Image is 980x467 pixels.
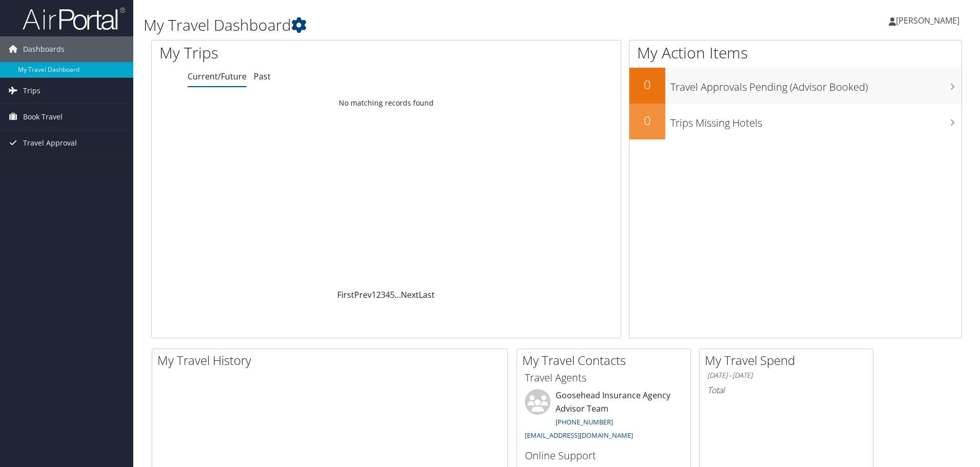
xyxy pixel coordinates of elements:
[390,289,395,300] a: 5
[159,42,418,64] h1: My Trips
[254,71,271,82] a: Past
[23,78,40,104] span: Trips
[23,104,63,130] span: Book Travel
[629,68,962,104] a: 0Travel Approvals Pending (Advisor Booked)
[896,15,959,26] span: [PERSON_NAME]
[670,111,962,130] h3: Trips Missing Hotels
[670,75,962,94] h3: Travel Approvals Pending (Advisor Booked)
[707,384,865,396] h6: Total
[520,389,688,444] li: Goosehead Insurance Agency Advisor Team
[23,130,77,156] span: Travel Approval
[556,417,613,427] a: [PHONE_NUMBER]
[629,42,962,64] h1: My Action Items
[705,352,873,369] h2: My Travel Spend
[522,352,690,369] h2: My Travel Contacts
[372,289,376,300] a: 1
[385,289,390,300] a: 4
[629,104,962,139] a: 0Trips Missing Hotels
[395,289,401,300] span: …
[707,371,865,380] h6: [DATE] - [DATE]
[525,371,683,385] h3: Travel Agents
[157,352,507,369] h2: My Travel History
[525,431,633,440] a: [EMAIL_ADDRESS][DOMAIN_NAME]
[23,36,65,62] span: Dashboards
[144,14,695,36] h1: My Travel Dashboard
[381,289,385,300] a: 3
[419,289,435,300] a: Last
[525,449,683,463] h3: Online Support
[152,94,621,112] td: No matching records found
[337,289,354,300] a: First
[188,71,247,82] a: Current/Future
[401,289,419,300] a: Next
[629,112,665,129] h2: 0
[629,76,665,93] h2: 0
[376,289,381,300] a: 2
[354,289,372,300] a: Prev
[23,7,125,31] img: airportal-logo.png
[889,5,970,36] a: [PERSON_NAME]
